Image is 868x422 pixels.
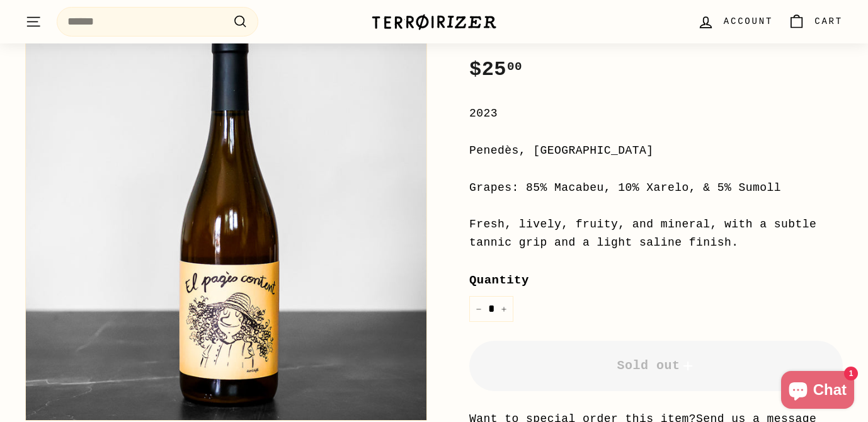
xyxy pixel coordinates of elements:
[617,358,695,373] span: Sold out
[469,215,843,252] div: Fresh, lively, fruity, and mineral, with a subtle tannic grip and a light saline finish.
[494,296,513,322] button: Increase item quantity by one
[469,296,488,322] button: Reduce item quantity by one
[469,105,843,123] div: 2023
[724,14,773,28] span: Account
[469,58,522,81] span: $25
[777,371,858,412] inbox-online-store-chat: Shopify online store chat
[469,179,843,197] div: Grapes: 85% Macabeu, 10% Xarelo, & 5% Sumoll
[469,271,843,290] label: Quantity
[26,20,426,420] img: El Pages Content (orange)
[469,142,843,160] div: Penedès, [GEOGRAPHIC_DATA]
[780,3,850,40] a: Cart
[690,3,780,40] a: Account
[814,14,843,28] span: Cart
[469,341,843,391] button: Sold out
[507,60,522,74] sup: 00
[469,296,513,322] input: quantity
